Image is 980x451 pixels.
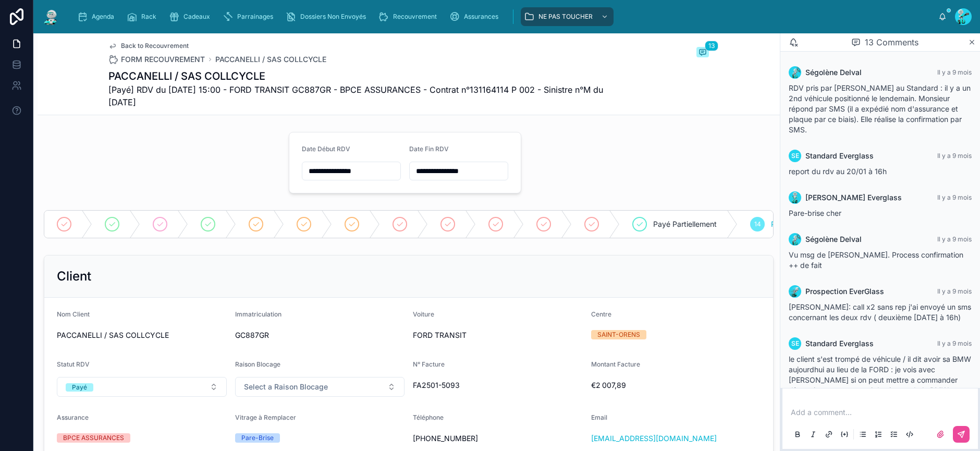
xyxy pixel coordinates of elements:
span: Il y a 9 mois [937,152,972,160]
button: Select Button [57,377,227,397]
a: Assurances [446,7,506,26]
span: N° Facture [413,360,445,368]
span: 13 [705,41,718,51]
a: NE PAS TOUCHER [521,7,614,26]
div: scrollable content [69,5,938,28]
h2: Client [57,268,91,285]
span: Il y a 9 mois [937,235,972,243]
button: Select Button [235,377,405,397]
span: Payé Partiellement [653,219,717,229]
img: App logo [42,8,60,25]
span: 13 Comments [865,36,918,48]
span: Téléphone [413,413,444,421]
span: [PERSON_NAME] Everglass [805,192,902,203]
a: FORM RECOUVREMENT [108,54,205,65]
span: FORD TRANSIT [413,330,583,340]
span: Il y a 9 mois [937,68,972,76]
span: FORM RECOUVREMENT [121,54,205,65]
span: GC887GR [235,330,405,340]
span: Back to Recouvrement [121,42,189,50]
span: RDV pris par [PERSON_NAME] au Standard : il y a un 2nd véhicule positionné le lendemain. Monsieur... [789,83,971,134]
span: FA2501-5093 [413,380,583,391]
span: Standard Everglass [805,151,874,161]
div: SAINT-ORENS [597,330,640,339]
span: Recouvrement [393,13,437,21]
span: Centre [591,310,611,318]
span: Assurance [57,413,89,421]
a: Dossiers Non Envoyés [283,7,373,26]
span: SE [791,339,799,348]
h1: PACCANELLI / SAS COLLCYCLE [108,69,631,83]
span: NE PAS TOUCHER [538,13,593,21]
span: 14 [754,220,761,228]
a: Recouvrement [375,7,444,26]
span: [PHONE_NUMBER] [413,433,583,444]
span: Raison Blocage [235,360,280,368]
span: Rack [141,13,156,21]
span: Agenda [92,13,114,21]
span: Voiture [413,310,434,318]
span: Prospection EverGlass [805,286,884,297]
span: Select a Raison Blocage [244,382,328,392]
div: BPCE ASSURANCES [63,433,124,443]
span: Date Début RDV [302,145,350,153]
span: Ségolène Delval [805,67,862,78]
a: Agenda [74,7,121,26]
span: le client s'est trompé de véhicule / il dit avoir sa BMW aujourdhui au lieu de la FORD : je vois ... [789,355,971,416]
span: [PERSON_NAME]: call x2 sans rep j'ai envoyé un sms concernant les deux rdv ( deuxième [DATE] à 16h) [789,302,971,322]
span: Payé [771,219,788,229]
span: Il y a 9 mois [937,193,972,201]
span: Parrainages [237,13,273,21]
div: Payé [72,383,87,392]
span: SE [791,152,799,160]
span: report du rdv au 20/01 à 16h [789,167,887,176]
span: Vitrage à Remplacer [235,413,296,421]
span: Email [591,413,607,421]
a: [EMAIL_ADDRESS][DOMAIN_NAME] [591,433,717,444]
a: Parrainages [219,7,280,26]
div: Pare-Brise [241,433,274,443]
a: Cadeaux [166,7,217,26]
span: Il y a 9 mois [937,287,972,295]
span: Standard Everglass [805,338,874,349]
span: Ségolène Delval [805,234,862,245]
span: Dossiers Non Envoyés [300,13,366,21]
span: Immatriculation [235,310,281,318]
span: Vu msg de [PERSON_NAME]. Process confirmation ++ de fait [789,250,963,270]
span: Montant Facture [591,360,640,368]
span: Statut RDV [57,360,90,368]
span: [Payé] RDV du [DATE] 15:00 - FORD TRANSIT GC887GR - BPCE ASSURANCES - Contrat n°131164114 P 002 -... [108,83,631,108]
span: Assurances [464,13,498,21]
button: 13 [696,47,709,59]
span: Cadeaux [183,13,210,21]
span: PACCANELLI / SAS COLLCYCLE [57,330,227,340]
span: Il y a 9 mois [937,339,972,347]
a: Rack [124,7,164,26]
a: PACCANELLI / SAS COLLCYCLE [215,54,326,65]
span: €2 007,89 [591,380,761,391]
a: Back to Recouvrement [108,42,189,50]
span: Nom Client [57,310,90,318]
span: Pare-brise cher [789,209,841,217]
span: Date Fin RDV [409,145,449,153]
